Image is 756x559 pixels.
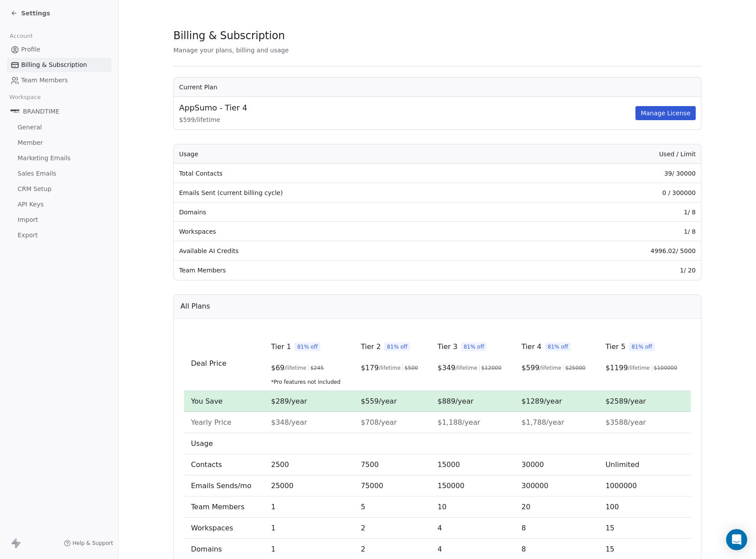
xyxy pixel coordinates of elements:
[635,106,696,120] button: Manage License
[191,439,213,448] span: Usage
[528,241,701,261] td: 4996.02 / 5000
[174,241,528,261] td: Available AI Credits
[64,540,113,547] a: Help & Support
[628,364,650,371] span: /lifetime
[173,47,289,54] span: Manage your plans, billing and usage
[7,42,111,57] a: Profile
[361,545,365,553] span: 2
[437,418,480,427] span: $1,188/year
[528,261,701,280] td: 1 / 20
[7,182,111,196] a: CRM Setup
[18,215,38,224] span: Import
[379,364,401,371] span: /lifetime
[521,503,530,511] span: 20
[21,60,87,70] span: Billing & Subscription
[521,460,544,469] span: 30000
[528,202,701,222] td: 1 / 8
[528,183,701,202] td: 0 / 300000
[521,545,526,553] span: 8
[606,545,614,553] span: 15
[11,107,19,116] img: Kopie%20van%20LOGO%20BRNDTIME%20WIT%20PNG%20(1).png
[528,222,701,241] td: 1 / 8
[191,418,231,427] span: Yearly Price
[271,545,275,553] span: 1
[629,342,655,351] span: 81% off
[361,482,383,490] span: 75000
[606,460,639,469] span: Unlimited
[271,524,275,532] span: 1
[174,183,528,202] td: Emails Sent (current billing cycle)
[180,301,210,312] span: All Plans
[173,29,285,42] span: Billing & Subscription
[384,342,410,351] span: 81% off
[437,503,446,511] span: 10
[539,364,561,371] span: /lifetime
[606,503,619,511] span: 100
[521,397,562,405] span: $1289/year
[361,342,381,352] span: Tier 2
[174,144,528,164] th: Usage
[521,418,564,427] span: $1,788/year
[6,91,44,104] span: Workspace
[7,136,111,150] a: Member
[7,166,111,181] a: Sales Emails
[184,454,264,475] td: Contacts
[481,364,502,371] span: $ 12000
[521,363,539,373] span: $ 599
[606,482,637,490] span: 1000000
[271,482,294,490] span: 25000
[361,524,365,532] span: 2
[606,397,646,405] span: $2589/year
[528,144,701,164] th: Used / Limit
[271,503,275,511] span: 1
[7,58,111,72] a: Billing & Subscription
[310,364,324,371] span: $ 245
[294,342,320,351] span: 81% off
[21,76,68,85] span: Team Members
[437,524,442,532] span: 4
[521,524,526,532] span: 8
[7,213,111,227] a: Import
[184,518,264,539] td: Workspaces
[191,397,223,405] span: You Save
[528,164,701,183] td: 39 / 30000
[174,164,528,183] td: Total Contacts
[606,418,646,427] span: $3588/year
[7,151,111,165] a: Marketing Emails
[174,202,528,222] td: Domains
[21,45,40,54] span: Profile
[606,342,625,352] span: Tier 5
[7,228,111,243] a: Export
[21,9,50,18] span: Settings
[271,418,307,427] span: $348/year
[437,397,473,405] span: $889/year
[606,524,614,532] span: 15
[7,197,111,212] a: API Keys
[271,379,347,386] span: *Pro features not included
[437,482,464,490] span: 150000
[18,123,42,132] span: General
[404,364,418,371] span: $ 500
[271,460,289,469] span: 2500
[285,364,307,371] span: /lifetime
[361,363,379,373] span: $ 179
[174,222,528,241] td: Workspaces
[18,231,38,240] span: Export
[361,503,365,511] span: 5
[521,482,548,490] span: 300000
[521,342,541,352] span: Tier 4
[361,397,397,405] span: $559/year
[461,342,487,351] span: 81% off
[437,545,442,553] span: 4
[654,364,678,371] span: $ 100000
[18,138,43,147] span: Member
[174,261,528,280] td: Team Members
[179,115,634,124] span: $ 599 / lifetime
[73,540,113,547] span: Help & Support
[11,9,50,18] a: Settings
[191,359,227,368] span: Deal Price
[184,475,264,496] td: Emails Sends/mo
[455,364,477,371] span: /lifetime
[271,363,285,373] span: $ 69
[179,102,247,114] span: AppSumo - Tier 4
